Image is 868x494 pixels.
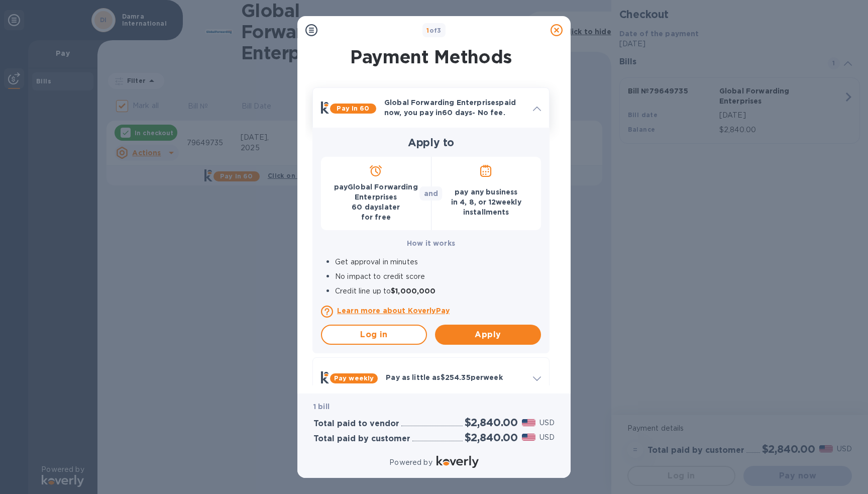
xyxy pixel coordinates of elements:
[437,456,479,468] img: Logo
[435,325,541,345] button: Apply
[408,136,455,149] b: Apply to
[465,431,518,444] h2: $2,840.00
[335,257,541,267] p: Get approval in minutes
[313,419,399,429] h3: Total paid to vendor
[426,27,429,34] span: 1
[391,287,436,295] b: $1,000,000
[313,403,330,411] b: 1 bill
[386,372,525,382] p: Pay as little as $254.35 per week
[465,416,518,429] h2: $2,840.00
[337,105,369,112] b: Pay in 60
[329,182,423,222] p: pay Global Forwarding Enterprises 60 days later for free
[337,306,541,316] a: Learn more about KoverlyPay
[330,329,418,341] span: Log in
[310,46,552,67] h1: Payment Methods
[321,325,427,345] button: Log in
[389,457,432,468] p: Powered by
[334,374,374,382] b: Pay weekly
[407,239,455,247] b: How it works
[522,419,535,426] img: USD
[539,432,555,443] p: USD
[424,188,438,199] p: and
[440,187,533,217] p: pay any business in 4 , 8 , or 12 weekly installments
[313,434,410,444] h3: Total paid by customer
[335,271,541,282] p: No impact to credit score
[539,418,555,428] p: USD
[384,97,525,118] p: Global Forwarding Enterprises paid now, you pay in 60 days - No fee.
[426,27,442,34] b: of 3
[335,286,541,297] p: Credit line up to
[443,329,533,341] span: Apply
[522,434,535,441] img: USD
